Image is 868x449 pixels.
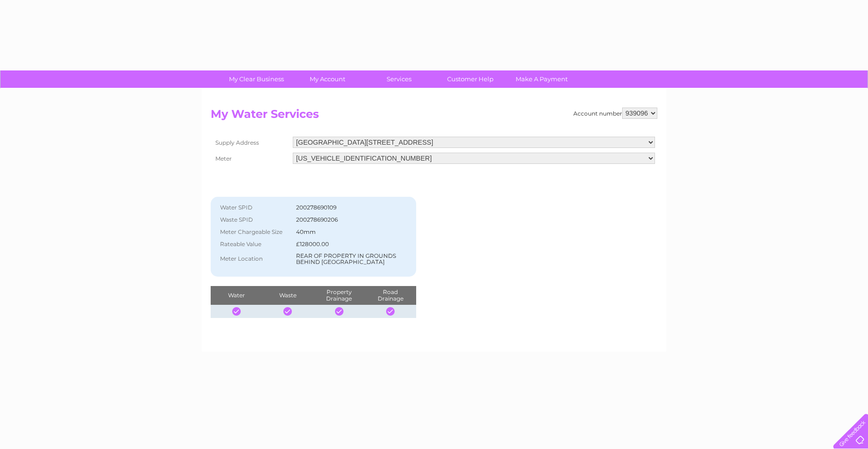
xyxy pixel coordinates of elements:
th: Water SPID [215,201,294,214]
div: Account number [573,108,657,119]
a: My Clear Business [218,70,295,88]
th: Road Drainage [365,286,416,305]
th: Property Drainage [313,286,365,305]
th: Rateable Value [215,238,294,250]
td: 40mm [294,226,411,238]
th: Supply Address [211,134,290,150]
th: Meter Chargeable Size [215,226,294,238]
td: £128000.00 [294,238,411,250]
a: Make A Payment [503,70,580,88]
td: 200278690109 [294,201,411,214]
th: Water [211,286,262,305]
th: Meter Location [215,250,294,268]
td: REAR OF PROPERTY IN GROUNDS BEHIND [GEOGRAPHIC_DATA] [294,250,411,268]
th: Waste [262,286,313,305]
a: My Account [289,70,366,88]
h2: My Water Services [211,108,657,125]
td: 200278690206 [294,214,411,226]
th: Waste SPID [215,214,294,226]
a: Customer Help [432,70,509,88]
a: Services [360,70,438,88]
th: Meter [211,150,290,166]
